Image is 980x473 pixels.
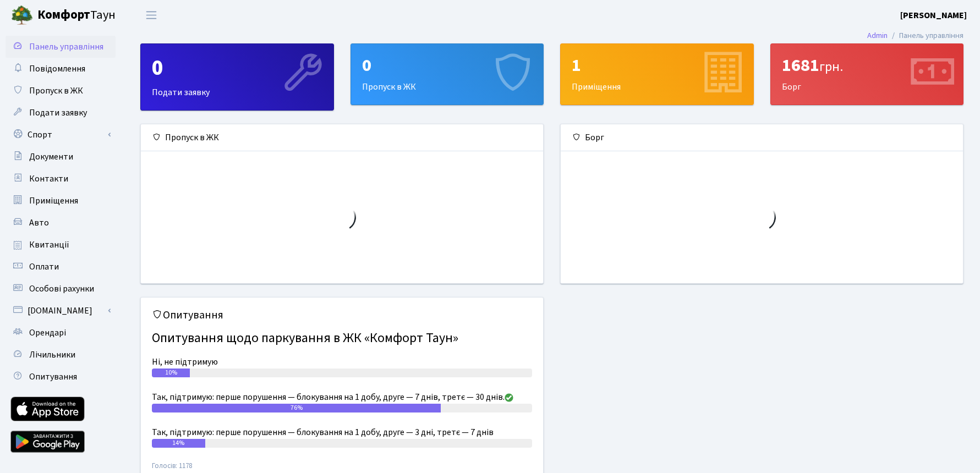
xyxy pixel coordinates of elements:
[900,9,967,22] a: [PERSON_NAME]
[351,44,544,105] div: Пропуск в ЖК
[152,369,190,377] div: 10%
[29,239,69,251] span: Квитанції
[152,439,205,448] div: 14%
[29,217,49,229] span: Авто
[6,344,116,366] a: Лічильники
[141,124,543,151] div: Пропуск в ЖК
[29,195,78,207] span: Приміщення
[782,55,952,76] div: 1681
[152,355,532,369] div: Ні, не підтримую
[152,55,322,81] div: 0
[29,327,66,339] span: Орендарі
[572,55,742,76] div: 1
[561,124,963,151] div: Борг
[152,426,532,439] div: Так, підтримую: перше порушення — блокування на 1 добу, друге — 3 дні, третє — 7 днів
[6,168,116,190] a: Контакти
[851,24,980,47] nav: breadcrumb
[29,107,87,119] span: Подати заявку
[29,371,77,383] span: Опитування
[6,80,116,102] a: Пропуск в ЖК
[29,85,83,97] span: Пропуск в ЖК
[152,326,532,351] h4: Опитування щодо паркування в ЖК «Комфорт Таун»
[6,322,116,344] a: Орендарі
[6,278,116,300] a: Особові рахунки
[29,261,59,273] span: Оплати
[141,44,333,110] div: Подати заявку
[29,41,103,53] span: Панель управління
[6,190,116,212] a: Приміщення
[6,146,116,168] a: Документи
[29,173,68,185] span: Контакти
[561,44,753,105] div: Приміщення
[138,6,165,24] button: Переключити навігацію
[900,9,967,21] b: [PERSON_NAME]
[867,30,888,41] a: Admin
[29,349,75,361] span: Лічильники
[152,309,532,322] h5: Опитування
[6,102,116,124] a: Подати заявку
[362,55,533,76] div: 0
[140,43,334,111] a: 0Подати заявку
[37,6,116,25] span: Таун
[6,58,116,80] a: Повідомлення
[37,6,90,24] b: Комфорт
[6,36,116,58] a: Панель управління
[6,124,116,146] a: Спорт
[6,366,116,388] a: Опитування
[152,404,441,413] div: 76%
[11,4,33,26] img: logo.png
[29,283,94,295] span: Особові рахунки
[888,30,963,42] li: Панель управління
[819,57,843,76] span: грн.
[6,256,116,278] a: Оплати
[771,44,963,105] div: Борг
[29,63,85,75] span: Повідомлення
[6,300,116,322] a: [DOMAIN_NAME]
[29,151,73,163] span: Документи
[351,43,544,105] a: 0Пропуск в ЖК
[6,212,116,234] a: Авто
[6,234,116,256] a: Квитанції
[152,391,532,404] div: Так, підтримую: перше порушення — блокування на 1 добу, друге — 7 днів, третє — 30 днів.
[560,43,754,105] a: 1Приміщення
